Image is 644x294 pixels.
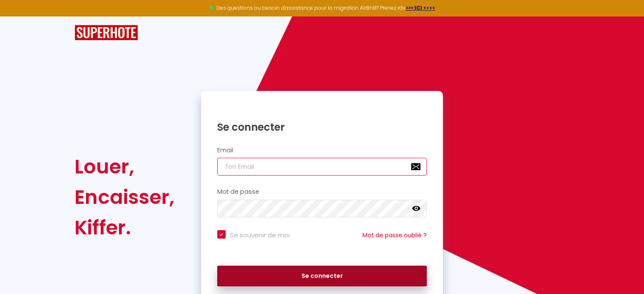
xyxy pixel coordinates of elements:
[217,188,427,195] h2: Mot de passe
[217,158,427,176] input: Ton Email
[217,266,427,287] button: Se connecter
[406,4,435,11] a: >>> ICI <<<<
[217,121,427,134] h1: Se connecter
[217,147,427,154] h2: Email
[75,151,174,182] div: Louer,
[75,212,174,243] div: Kiffer.
[362,231,427,239] a: Mot de passe oublié ?
[75,25,138,41] img: SuperHote logo
[75,182,174,212] div: Encaisser,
